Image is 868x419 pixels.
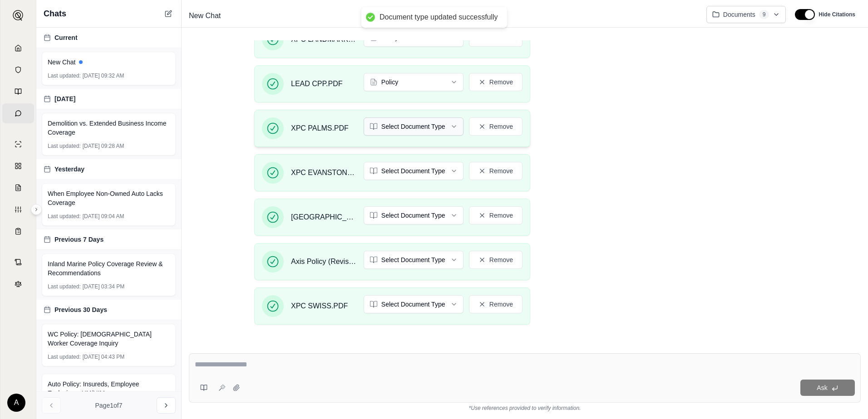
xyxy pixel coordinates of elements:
a: Single Policy [2,134,34,154]
span: Demolition vs. Extended Business Income Coverage [48,119,170,137]
a: Policy Comparisons [2,156,34,176]
span: LEAD CPP.PDF [291,78,343,89]
a: Contract Analysis [2,252,34,272]
span: Documents [723,10,755,19]
button: Remove [469,162,523,180]
a: Coverage Table [2,221,34,241]
button: Expand sidebar [9,6,27,24]
button: New Chat [163,8,174,19]
button: Remove [469,206,523,224]
span: Previous 7 Days [54,235,104,244]
img: Expand sidebar [13,10,24,21]
button: Remove [469,117,523,136]
span: XPC EVANSTON.PDF [291,167,356,178]
div: *Use references provided to verify information. [189,403,861,412]
span: Page 1 of 7 [95,401,123,410]
span: XPC PALMS.PDF [291,123,349,134]
span: [DATE] [54,94,75,103]
span: [DATE] 03:34 PM [83,283,124,290]
span: [DATE] 09:32 AM [83,72,124,79]
button: Expand sidebar [31,204,42,215]
span: Axis Policy (Revised).pdf [291,256,356,267]
span: Yesterday [54,165,84,174]
a: Documents Vault [2,60,34,80]
span: Previous 30 Days [54,305,107,314]
span: XPC SWISS.PDF [291,301,348,312]
span: New Chat [48,58,75,67]
a: Legal Search Engine [2,274,34,294]
span: New Chat [185,9,224,23]
button: Documents9 [706,6,786,23]
span: Hide Citations [819,11,855,18]
span: [DATE] 09:04 AM [83,213,124,220]
div: Document type updated successfully [380,13,498,22]
a: Chat [2,103,34,123]
span: Current [54,33,78,42]
span: [GEOGRAPHIC_DATA] PROPERTY.PDF [291,212,356,223]
span: Last updated: [48,213,81,220]
button: Remove [469,295,523,313]
span: Auto Policy: Insureds, Employee Exclusions, UM/UIM [48,380,170,398]
button: Ask [800,380,855,396]
span: Last updated: [48,283,81,290]
span: [DATE] 04:43 PM [83,353,124,361]
span: Inland Marine Policy Coverage Review & Recommendations [48,259,170,278]
span: Chats [44,7,66,20]
div: A [7,394,25,412]
span: Last updated: [48,72,81,79]
a: Custom Report [2,200,34,219]
span: [DATE] 09:28 AM [83,142,124,150]
div: Edit Title [185,9,699,23]
span: When Employee Non-Owned Auto Lacks Coverage [48,189,170,207]
span: 9 [759,10,769,19]
span: Last updated: [48,142,81,150]
button: Remove [469,251,523,269]
span: Last updated: [48,353,81,361]
a: Home [2,38,34,58]
a: Claim Coverage [2,178,34,198]
span: WC Policy: [DEMOGRAPHIC_DATA] Worker Coverage Inquiry [48,330,170,348]
button: Remove [469,73,523,91]
span: Ask [817,384,827,391]
a: Prompt Library [2,82,34,102]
